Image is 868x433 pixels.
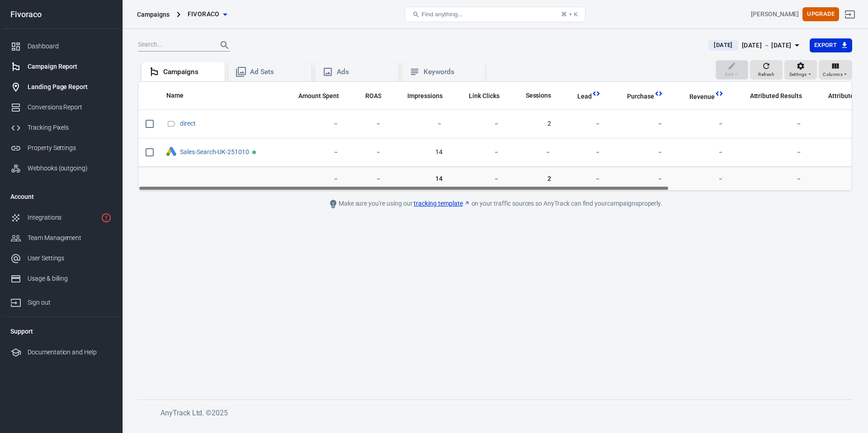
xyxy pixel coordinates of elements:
div: ⌘ + K [561,11,578,18]
span: Purchase [615,92,654,101]
span: 2 [514,174,552,183]
button: Find anything...⌘ + K [405,7,585,22]
div: Keywords [424,67,478,77]
span: Sessions [526,91,552,100]
div: Account id: nbGsLXu6 [751,9,799,19]
span: － [354,148,382,157]
a: tracking template [414,199,470,208]
div: Integrations [28,213,97,222]
span: Lead [566,92,592,101]
span: Sales-Search-UK-251010 [180,149,250,155]
span: Link Clicks [469,92,500,101]
span: － [678,174,724,183]
span: － [396,119,443,128]
span: Name [166,91,195,100]
span: － [287,119,339,128]
span: Sessions [514,91,552,100]
span: － [615,148,663,157]
span: － [514,148,552,157]
div: Team Management [28,233,112,243]
span: － [457,148,500,157]
span: Lead [577,92,592,101]
a: Conversions Report [3,97,119,118]
div: Fivoraco [3,10,119,19]
span: Total revenue calculated by AnyTrack. [678,91,715,102]
button: Columns [819,60,852,80]
div: Property Settings [28,143,112,153]
div: Sign out [28,298,112,307]
div: User Settings [28,254,112,263]
span: [DATE] [710,41,736,50]
span: － [354,119,382,128]
span: direct [180,120,197,127]
span: － [678,119,724,128]
span: － [738,174,802,183]
a: Webhooks (outgoing) [3,158,119,179]
a: Landing Page Report [3,77,119,97]
a: Tracking Pixels [3,118,119,138]
div: Conversions Report [28,103,112,112]
span: ROAS [365,92,382,101]
span: － [457,174,500,183]
span: － [566,148,601,157]
div: Dashboard [28,42,112,51]
span: Find anything... [421,11,462,18]
span: － [615,174,663,183]
div: Ad Sets [250,67,304,77]
span: Columns [823,71,843,79]
span: Attributed Results [750,92,802,101]
span: Fivoraco [188,9,220,20]
span: Settings [789,71,807,79]
span: The total conversions attributed according to your ad network (Facebook, Google, etc.) [738,90,802,101]
span: － [354,174,382,183]
span: The estimated total amount of money you've spent on your campaign, ad set or ad during its schedule. [287,90,339,101]
a: Sign out [3,289,119,313]
div: Google Ads [166,147,176,157]
span: The total conversions attributed according to your ad network (Facebook, Google, etc.) [750,90,802,101]
a: Sales-Search-UK-251010 [180,148,249,155]
a: Dashboard [3,36,119,56]
span: The estimated total amount of money you've spent on your campaign, ad set or ad during its schedule. [298,90,339,101]
div: Landing Page Report [28,82,112,92]
button: Search [214,34,236,56]
a: direct [180,120,196,127]
span: The total return on ad spend [354,90,382,101]
button: Upgrade [802,7,839,21]
span: The number of times your ads were on screen. [396,90,443,101]
div: Ads [337,67,391,77]
svg: This column is calculated from AnyTrack real-time data [654,89,663,98]
div: Campaigns [137,10,170,19]
div: Tracking Pixels [28,123,112,132]
a: Sign out [839,4,861,25]
span: The number of times your ads were on screen. [407,90,443,101]
span: Total revenue calculated by AnyTrack. [689,91,715,102]
span: Revenue [689,93,715,102]
button: Refresh [750,60,783,80]
div: Make sure you're using our on your traffic sources so AnyTrack can find your campaigns properly. [292,198,698,209]
a: Campaign Report [3,56,119,77]
span: 2 [514,119,552,128]
span: 14 [396,148,443,157]
span: Impressions [407,92,443,101]
span: Name [166,91,184,100]
button: [DATE][DATE] － [DATE] [701,38,809,53]
div: Campaigns [163,67,217,77]
li: Account [3,186,119,207]
span: The number of clicks on links within the ad that led to advertiser-specified destinations [457,90,500,101]
span: － [615,119,663,128]
span: － [287,148,339,157]
input: Search... [138,39,210,51]
a: Team Management [3,228,119,248]
h6: AnyTrack Ltd. © 2025 [160,407,839,419]
span: 14 [396,174,443,183]
a: Usage & billing [3,268,119,289]
span: － [738,148,802,157]
span: － [566,174,601,183]
span: Amount Spent [298,92,339,101]
span: The total return on ad spend [365,90,382,101]
div: scrollable content [138,82,852,191]
a: Integrations [3,207,119,228]
div: Campaign Report [28,62,112,71]
span: Purchase [627,92,654,101]
svg: This column is calculated from AnyTrack real-time data [592,89,601,98]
